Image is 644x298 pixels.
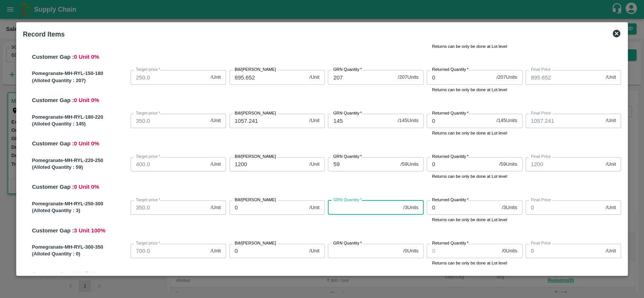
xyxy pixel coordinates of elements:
p: Pomegranate-MH-RYL-180-220 [32,114,128,121]
p: (Alloted Quantity : 3 ) [32,207,128,214]
p: (Alloted Quantity : 145 ) [32,121,128,128]
span: /Unit [211,161,221,168]
span: /Unit [211,74,221,81]
label: Final Price [531,67,551,73]
label: Bill/[PERSON_NAME] [235,240,276,246]
span: /Unit [606,161,616,168]
input: 0 [427,157,496,171]
input: Final Price [526,114,603,128]
label: GRN Quantity [333,197,362,203]
label: Final Price [531,240,551,246]
span: /Unit [211,204,221,211]
span: 0 Unit 0 % [74,54,99,60]
span: Customer Gap : [32,54,74,60]
span: /Unit [309,248,320,255]
p: (Alloted Quantity : 59 ) [32,164,128,171]
label: GRN Quantity [333,240,362,246]
span: /Unit [309,117,320,124]
p: Returns can be only be done at Lot level [432,260,517,266]
span: / 3 Units [502,204,517,211]
input: Final Price [526,244,603,258]
input: 0 [427,244,499,258]
span: / 59 Units [499,161,517,168]
span: / 3 Units [403,204,418,211]
input: 0.0 [131,157,207,171]
span: Customer Gap : [32,271,74,277]
p: Returns can be only be done at Lot level [432,173,517,180]
span: /Unit [309,204,320,211]
label: Target price [136,154,160,160]
span: Customer Gap : [32,141,74,147]
span: /Unit [211,117,221,124]
label: Target price [136,110,160,116]
input: 0 [427,200,499,215]
p: Pomegranate-MH-RYL-150-180 [32,70,128,77]
span: / 0 Units [502,248,517,255]
label: GRN Quantity [333,110,362,116]
label: Final Price [531,154,551,160]
span: Customer Gap : [32,97,74,103]
span: / 0 Units [403,248,418,255]
p: Returns can be only be done at Lot level [432,86,517,93]
span: / 59 Units [400,161,418,168]
span: Customer Gap : [32,228,74,234]
span: 0 Unit 0 % [74,184,99,190]
label: Target price [136,197,160,203]
span: /Unit [606,117,616,124]
p: Returns can be only be done at Lot level [432,43,517,50]
label: GRN Quantity [333,67,362,73]
label: Bill/[PERSON_NAME] [235,67,276,73]
label: Final Price [531,110,551,116]
p: Returns can be only be done at Lot level [432,130,517,136]
input: 0.0 [131,70,207,84]
p: (Alloted Quantity : 207 ) [32,77,128,84]
span: /Unit [606,74,616,81]
input: 0 [427,114,493,128]
span: 0 Unit 0 % [74,271,99,277]
label: Bill/[PERSON_NAME] [235,154,276,160]
label: Returned Quantity [432,110,469,116]
span: Customer Gap : [32,184,74,190]
span: 0 Unit 0 % [74,141,99,147]
label: Returned Quantity [432,240,469,246]
label: Returned Quantity [432,197,469,203]
input: Final Price [526,200,603,215]
input: 0 [427,70,493,84]
span: / 207 Units [496,74,517,81]
label: Bill/[PERSON_NAME] [235,110,276,116]
input: Final Price [526,70,603,84]
label: Returned Quantity [432,67,469,73]
span: /Unit [606,204,616,211]
span: 0 Unit 0 % [74,97,99,103]
p: Pomegranate-MH-RYL-250-300 [32,200,128,208]
span: 3 Unit 100 % [74,228,105,234]
span: / 207 Units [398,74,418,81]
p: Pomegranate-MH-RYL-300-350 [32,244,128,251]
span: /Unit [309,74,320,81]
label: GRN Quantity [333,154,362,160]
span: /Unit [606,248,616,255]
label: Bill/[PERSON_NAME] [235,197,276,203]
input: Final Price [526,157,603,171]
span: / 145 Units [398,117,418,124]
input: 0.0 [131,244,207,258]
span: / 145 Units [496,117,517,124]
b: Record Items [23,31,65,38]
label: Returned Quantity [432,154,469,160]
label: Target price [136,240,160,246]
span: /Unit [211,248,221,255]
p: Pomegranate-MH-RYL-220-250 [32,157,128,164]
input: 0.0 [131,200,207,215]
input: 0.0 [131,114,207,128]
label: Final Price [531,197,551,203]
label: Target price [136,67,160,73]
p: (Alloted Quantity : 0 ) [32,251,128,258]
p: Returns can be only be done at Lot level [432,216,517,223]
span: /Unit [309,161,320,168]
